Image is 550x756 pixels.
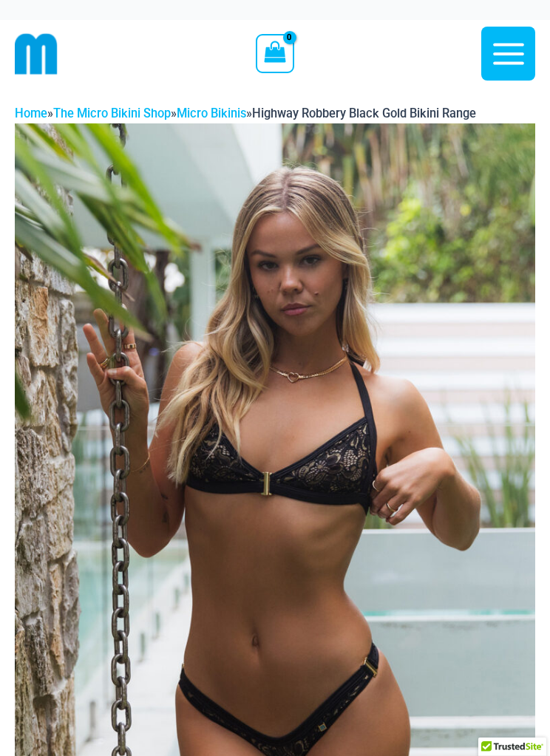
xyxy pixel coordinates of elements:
[15,33,58,75] img: cropped mm emblem
[15,106,47,120] a: Home
[256,34,293,72] a: View Shopping Cart, empty
[15,106,476,120] span: » » »
[252,106,476,120] span: Highway Robbery Black Gold Bikini Range
[177,106,246,120] a: Micro Bikinis
[53,106,171,120] a: The Micro Bikini Shop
